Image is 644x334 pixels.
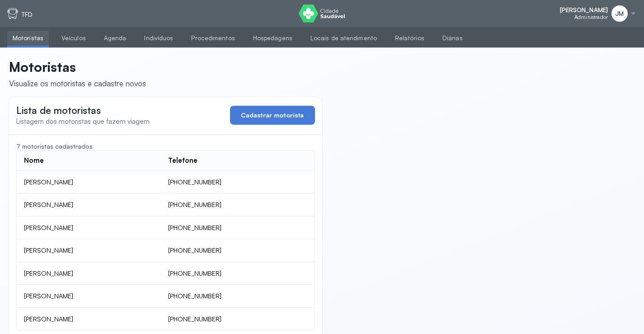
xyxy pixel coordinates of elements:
[161,216,314,240] td: [PHONE_NUMBER]
[22,11,33,19] p: TFD
[186,31,240,46] a: Procedimentos
[248,31,298,46] a: Hospedagens
[390,31,430,46] a: Relatórios
[17,193,161,216] td: [PERSON_NAME]
[161,193,314,216] td: [PHONE_NUMBER]
[161,171,314,194] td: [PHONE_NUMBER]
[161,285,314,308] td: [PHONE_NUMBER]
[7,8,18,19] img: tfd.svg
[17,171,161,194] td: [PERSON_NAME]
[16,117,150,126] span: Listagem dos motoristas que fazem viagem
[17,285,161,308] td: [PERSON_NAME]
[230,106,315,125] button: Cadastrar motorista
[305,31,382,46] a: Locais de atendimento
[9,59,146,75] p: Motoristas
[17,308,161,330] td: [PERSON_NAME]
[560,6,608,14] span: [PERSON_NAME]
[139,31,179,46] a: Indivíduos
[17,216,161,240] td: [PERSON_NAME]
[17,262,161,285] td: [PERSON_NAME]
[437,31,468,46] a: Diárias
[99,31,132,46] a: Agenda
[161,262,314,285] td: [PHONE_NUMBER]
[615,10,624,18] span: JM
[161,239,314,262] td: [PHONE_NUMBER]
[16,104,101,116] span: Lista de motoristas
[9,79,146,88] div: Visualize os motoristas e cadastre novos
[7,31,49,46] a: Motoristas
[574,14,608,20] span: Administrador
[24,156,44,165] div: Nome
[168,156,197,165] div: Telefone
[56,31,91,46] a: Veículos
[17,239,161,262] td: [PERSON_NAME]
[161,308,314,330] td: [PHONE_NUMBER]
[299,5,345,23] img: logo do Cidade Saudável
[16,142,315,151] div: 7 motoristas cadastrados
